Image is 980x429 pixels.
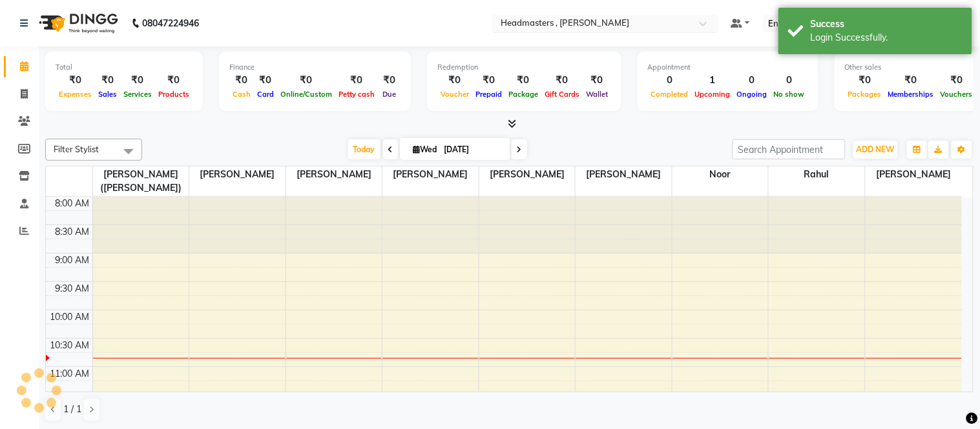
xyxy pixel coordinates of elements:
[811,17,963,31] div: Success
[155,73,193,88] div: ₹0
[885,90,937,99] span: Memberships
[189,166,286,183] span: [PERSON_NAME]
[845,73,885,88] div: ₹0
[277,73,335,88] div: ₹0
[479,166,576,183] span: [PERSON_NAME]
[866,166,962,183] span: [PERSON_NAME]
[335,73,378,88] div: ₹0
[734,73,771,88] div: 0
[48,310,92,324] div: 10:00 AM
[254,90,277,99] span: Card
[692,90,734,99] span: Upcoming
[63,403,81,416] span: 1 / 1
[734,90,771,99] span: Ongoing
[120,73,155,88] div: ₹0
[155,90,193,99] span: Products
[845,90,885,99] span: Packages
[505,73,541,88] div: ₹0
[857,145,895,154] span: ADD NEW
[53,197,92,210] div: 8:00 AM
[541,90,583,99] span: Gift Cards
[576,166,672,183] span: [PERSON_NAME]
[48,367,92,381] div: 11:00 AM
[472,90,505,99] span: Prepaid
[229,73,254,88] div: ₹0
[771,90,808,99] span: No show
[142,5,199,41] b: 08047224946
[348,139,381,159] span: Today
[472,73,505,88] div: ₹0
[648,73,692,88] div: 0
[937,73,976,88] div: ₹0
[692,73,734,88] div: 1
[254,73,277,88] div: ₹0
[672,166,769,183] span: Noor
[53,282,92,295] div: 9:30 AM
[583,90,611,99] span: Wallet
[382,166,479,183] span: [PERSON_NAME]
[229,62,401,73] div: Finance
[583,73,611,88] div: ₹0
[56,73,95,88] div: ₹0
[54,144,99,154] span: Filter Stylist
[95,73,120,88] div: ₹0
[769,166,865,183] span: Rahul
[937,90,976,99] span: Vouchers
[335,90,378,99] span: Petty cash
[95,90,120,99] span: Sales
[48,339,92,352] div: 10:30 AM
[410,145,441,154] span: Wed
[541,73,583,88] div: ₹0
[56,62,193,73] div: Total
[853,141,898,159] button: ADD NEW
[286,166,382,183] span: [PERSON_NAME]
[33,5,121,41] img: logo
[53,225,92,239] div: 8:30 AM
[505,90,541,99] span: Package
[378,73,401,88] div: ₹0
[441,140,505,159] input: 2025-09-03
[120,90,155,99] span: Services
[648,90,692,99] span: Completed
[733,139,846,159] input: Search Appointment
[437,90,472,99] span: Voucher
[885,73,937,88] div: ₹0
[437,62,611,73] div: Redemption
[277,90,335,99] span: Online/Custom
[229,90,254,99] span: Cash
[93,166,189,196] span: [PERSON_NAME]([PERSON_NAME])
[56,90,95,99] span: Expenses
[53,254,92,267] div: 9:00 AM
[811,31,963,45] div: Login Successfully.
[771,73,808,88] div: 0
[648,62,808,73] div: Appointment
[379,90,399,99] span: Due
[437,73,472,88] div: ₹0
